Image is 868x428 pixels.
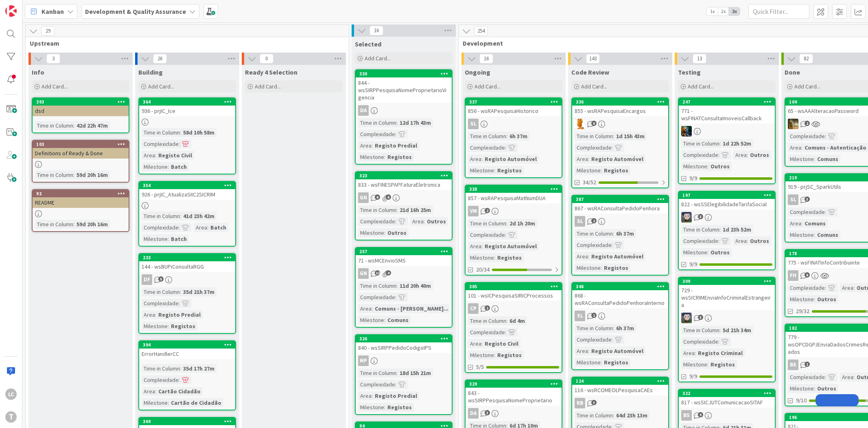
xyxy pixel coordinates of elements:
span: : [179,223,180,232]
span: : [395,130,396,139]
div: Milestone [358,228,384,237]
div: 354 [139,182,235,189]
div: 330844 - wsSIRPPesquisaNomeProprietarioVigencia [356,70,452,103]
span: : [801,143,802,152]
span: : [801,219,802,228]
span: : [168,162,169,171]
div: Registo Automóvel [483,242,539,251]
div: Comuns [802,219,828,228]
div: 233 [139,254,235,261]
a: 336855 - wsRAPesquisaEncargosRLTime in Column:1d 15h 43mComplexidade:Area:Registo AutomóvelMilest... [571,97,669,188]
div: 393 [36,99,129,105]
div: Outros [748,150,771,159]
div: Complexidade [468,143,505,152]
div: DA [356,105,452,116]
div: Complexidade [575,143,612,152]
div: 364 [143,99,235,105]
div: Registo Automóvel [483,154,539,163]
div: Time in Column [358,281,396,290]
a: 338857 - wsRAPesquisaMatNumDUAVMTime in Column:2d 1h 20mComplexidade:Area:Registo AutomóvelMilest... [465,185,562,276]
a: 305101 - wsICPesquisaSIRICProcessosCPTime in Column:6d 4mComplexidade:Area:Registo CivilMilestone... [465,282,562,373]
span: : [506,132,507,141]
input: Quick Filter... [748,4,809,19]
div: 257 [356,248,452,255]
div: Outros [748,236,771,245]
div: SL [572,216,668,227]
span: : [384,228,385,237]
div: 197 [682,192,775,198]
div: Complexidade [788,132,825,141]
div: 771 - wsFINATConsultaImoveisCallback [679,106,775,124]
div: 346 [576,284,668,289]
div: GN [358,268,369,279]
div: Milestone [575,263,601,272]
div: FH [788,270,798,281]
span: : [747,236,748,245]
span: : [424,217,425,226]
div: Complexidade [681,236,718,245]
div: Time in Column [358,118,396,127]
div: 92 [36,191,129,196]
div: 6h 37m [507,132,529,141]
div: Milestone [358,152,384,161]
div: GN [356,268,452,279]
div: Registo Predial [373,141,419,150]
a: 197822 - wsSSElegibilidadeTarifaSocialLSTime in Column:1d 23h 52mComplexidade:Area:OutrosMileston... [678,191,776,270]
span: 5 [158,276,164,282]
span: : [825,207,826,216]
div: Area [733,236,747,245]
span: : [179,139,180,148]
div: 336 [572,98,668,106]
div: Batch [169,162,189,171]
a: 330844 - wsSIRPPesquisaNomeProprietarioVigenciaDATime in Column:12d 17h 43mComplexidade:Area:Regi... [355,69,453,165]
a: 103Definitions of Ready & DoneTime in Column:59d 20h 16m [32,140,129,183]
div: 393 [33,98,129,106]
span: : [601,263,602,272]
div: Area [468,154,481,163]
span: : [612,240,613,249]
div: 103 [36,141,129,147]
span: : [180,212,181,221]
div: Definitions of Ready & Done [33,148,129,159]
div: Area [575,252,588,261]
div: 305101 - wsICPesquisaSIRICProcessos [466,283,562,301]
div: 354 [143,183,235,188]
span: : [506,219,507,228]
span: : [588,154,589,163]
img: JC [788,119,798,129]
a: 247771 - wsFINATConsultaImoveisCallbackJCTime in Column:1d 22h 52mComplexidade:Area:OutrosMilesto... [678,97,776,184]
div: Milestone [468,253,494,262]
a: 309729 - wsSICRIMEnviaInfoCriminalEstrangeiraLSTime in Column:5d 21h 34mComplexidade:Area:Registo... [678,277,776,382]
div: Area [142,151,155,160]
span: : [853,283,855,292]
div: Complexidade [142,139,179,148]
div: Milestone [788,154,814,163]
span: 3 [698,214,703,219]
span: : [814,154,815,163]
div: VM [466,206,562,216]
span: : [505,230,506,239]
div: Complexidade [142,223,179,232]
div: 309729 - wsSICRIMEnviaInfoCriminalEstrangeira [679,278,775,310]
div: Registo Civil [156,151,194,160]
div: 257 [359,249,452,254]
div: Registo Automóvel [589,252,645,261]
a: 337856 - wsRAPesquisaHistoricoSLTime in Column:6h 37mComplexidade:Area:Registo AutomóvelMilestone... [465,97,562,178]
div: 729 - wsSICRIMEnviaInfoCriminalEstrangeira [679,285,775,310]
div: 364 [139,98,235,106]
span: 6 [805,272,810,278]
div: Outros [708,162,732,171]
span: 34/52 [583,178,596,187]
div: Time in Column [142,212,180,221]
div: 1d 23h 52m [721,225,753,234]
a: 354926 - prjIC_AtualizaSIIC2SICRIMTime in Column:41d 23h 42mComplexidade:Area:BatchMilestone:Batch [138,181,236,247]
div: Comuns [815,230,840,239]
div: 336855 - wsRAPesquisaEncargos [572,98,668,116]
div: Time in Column [575,229,613,238]
div: Complexidade [681,150,718,159]
div: Time in Column [35,220,73,229]
div: Area [358,141,372,150]
span: 12 [375,270,380,276]
span: : [396,205,398,214]
div: Complexidade [468,230,505,239]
